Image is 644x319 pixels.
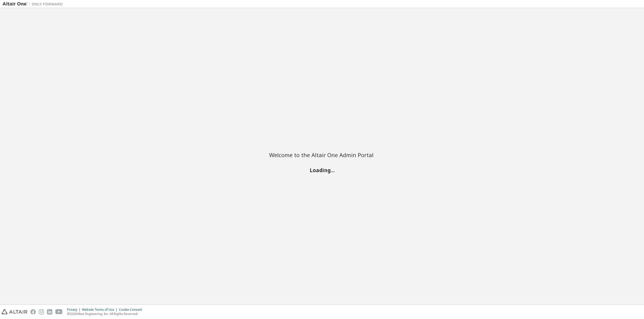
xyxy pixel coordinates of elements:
[269,151,375,158] h2: Welcome to the Altair One Admin Portal
[39,309,44,314] img: instagram.svg
[82,308,119,312] div: Website Terms of Use
[55,309,63,314] img: youtube.svg
[67,308,82,312] div: Privacy
[3,2,65,7] img: Altair One
[269,167,375,173] h2: Loading...
[2,309,27,314] img: altair_logo.svg
[119,308,145,312] div: Cookie Consent
[47,309,52,314] img: linkedin.svg
[67,312,145,316] p: © 2025 Altair Engineering, Inc. All Rights Reserved.
[30,309,36,314] img: facebook.svg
